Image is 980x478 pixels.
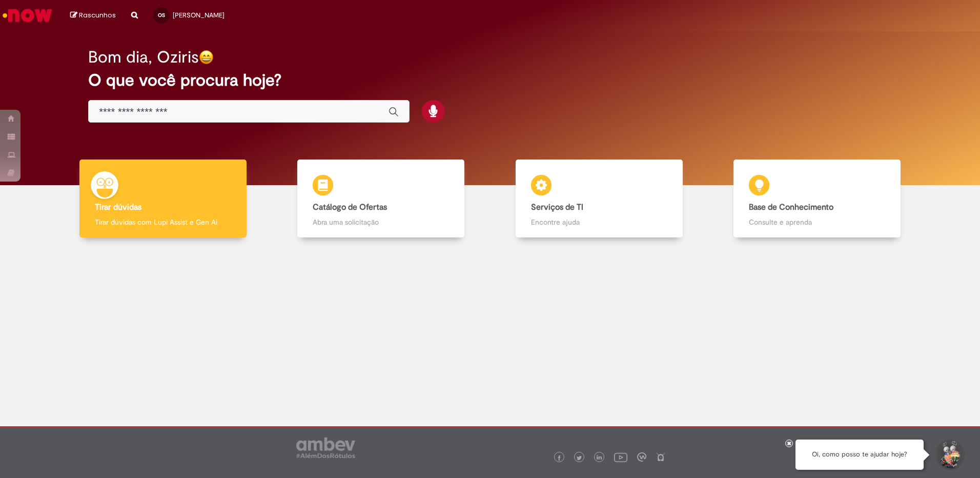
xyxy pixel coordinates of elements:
[95,202,141,212] b: Tirar dúvidas
[1,5,54,26] img: ServiceNow
[313,202,387,212] b: Catálogo de Ofertas
[934,440,965,470] button: Iniciar Conversa de Suporte
[557,455,562,461] img: logo_footer_facebook.png
[531,202,583,212] b: Serviços de TI
[54,160,272,238] a: Tirar dúvidas Tirar dúvidas com Lupi Assist e Gen Ai
[749,217,885,227] p: Consulte e aprenda
[577,455,582,461] img: logo_footer_twitter.png
[88,71,892,89] h2: O que você procura hoje?
[708,160,927,238] a: Base de Conhecimento Consulte e aprenda
[531,217,667,227] p: Encontre ajuda
[272,160,491,238] a: Catálogo de Ofertas Abra uma solicitação
[95,217,231,227] p: Tirar dúvidas com Lupi Assist e Gen Ai
[614,450,627,464] img: logo_footer_youtube.png
[158,12,165,18] span: OS
[296,437,355,458] img: logo_footer_ambev_rotulo_gray.png
[199,50,214,65] img: happy-face.png
[795,440,924,470] div: Oi, como posso te ajudar hoje?
[749,202,833,212] b: Base de Conhecimento
[490,160,708,238] a: Serviços de TI Encontre ajuda
[637,452,646,462] img: logo_footer_workplace.png
[597,455,602,461] img: logo_footer_linkedin.png
[88,48,199,66] h2: Bom dia, Oziris
[70,11,116,21] a: Rascunhos
[173,11,224,19] span: [PERSON_NAME]
[656,452,665,462] img: logo_footer_naosei.png
[79,10,116,20] span: Rascunhos
[313,217,449,227] p: Abra uma solicitação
